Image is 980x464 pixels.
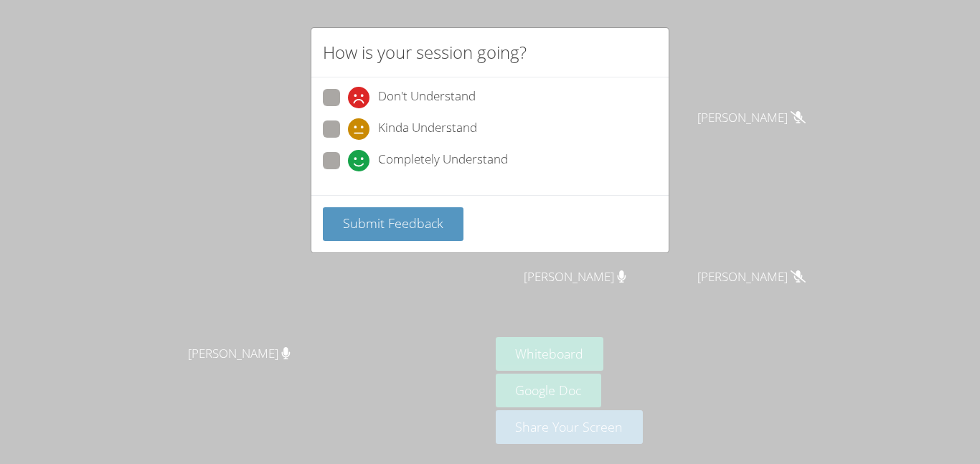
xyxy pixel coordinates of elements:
span: Submit Feedback [343,214,443,232]
h2: How is your session going? [323,39,527,65]
button: Submit Feedback [323,207,463,241]
span: Kinda Understand [378,118,477,140]
span: Don't Understand [378,87,476,108]
span: Completely Understand [378,150,508,171]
